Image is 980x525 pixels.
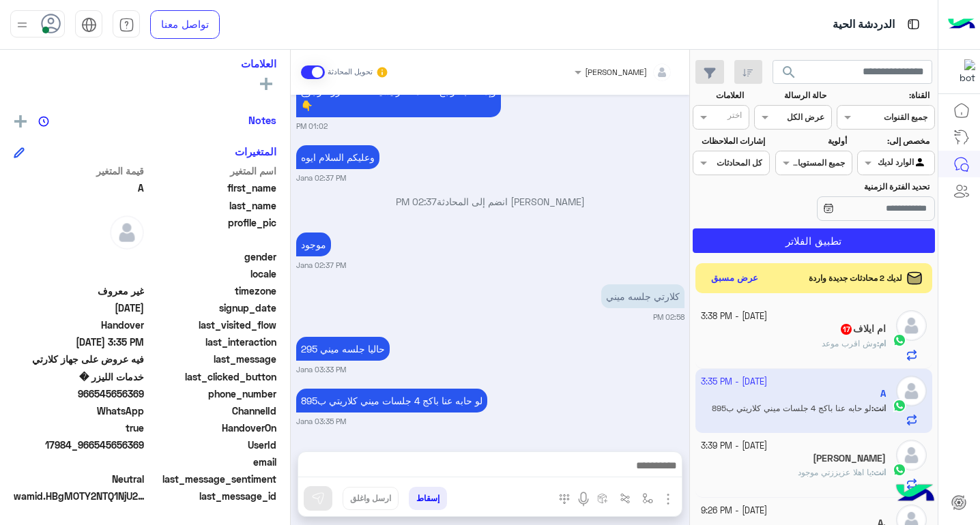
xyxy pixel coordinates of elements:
[296,194,684,209] p: [PERSON_NAME] انضم إلى المحادثة
[147,335,277,349] span: last_interaction
[296,172,346,183] small: Jana 02:37 PM
[813,453,886,464] h5: SAM
[694,135,764,147] label: إشارات الملاحظات
[706,269,764,288] button: عرض مسبق
[653,312,684,322] small: 02:58 PM
[14,472,144,486] span: 0
[113,10,140,39] a: tab
[396,196,437,207] span: 02:37 PM
[614,487,637,509] button: Trigger scenario
[896,440,927,470] img: defaultAdmin.png
[147,455,277,469] span: email
[81,17,97,33] img: tab
[14,284,144,298] span: غير معروف
[781,64,797,80] span: search
[147,318,277,332] span: last_visited_flow
[777,181,929,193] label: تحديد الفترة الزمنية
[296,232,331,256] p: 13/10/2025, 2:37 PM
[296,416,346,427] small: Jana 03:35 PM
[660,491,676,507] img: send attachment
[147,164,277,178] span: اسم المتغير
[311,492,325,505] img: send message
[597,493,608,504] img: create order
[147,352,277,366] span: last_message
[14,318,144,332] span: Handover
[891,470,939,518] img: hulul-logo.png
[14,421,144,435] span: true
[727,109,744,125] div: اختر
[14,404,144,418] span: 2
[601,284,684,308] p: 13/10/2025, 2:58 PM
[874,467,886,477] span: انت
[110,215,144,250] img: defaultAdmin.png
[879,338,886,348] span: ام
[328,67,373,78] small: تحويل المحادثة
[14,387,144,401] span: 966545656369
[14,267,144,281] span: null
[14,181,144,195] span: A
[701,310,767,323] small: [DATE] - 3:38 PM
[296,121,328,132] small: 01:02 PM
[147,404,277,418] span: ChannelId
[559,494,570,505] img: make a call
[642,493,653,504] img: select flow
[248,114,276,126] h6: Notes
[147,181,277,195] span: first_name
[147,198,277,213] span: last_name
[296,337,390,361] p: 13/10/2025, 3:33 PM
[893,463,906,477] img: WhatsApp
[14,250,144,264] span: null
[153,489,276,503] span: last_message_id
[877,338,886,348] b: :
[620,493,631,504] img: Trigger scenario
[296,145,379,169] p: 13/10/2025, 2:37 PM
[14,57,276,70] h6: العلامات
[147,421,277,435] span: HandoverOn
[701,440,767,453] small: [DATE] - 3:39 PM
[948,10,975,39] img: Logo
[235,145,276,157] h6: المتغيرات
[798,467,871,477] span: يا اهلا عزيززتي موجود
[893,333,906,347] img: WhatsApp
[119,17,134,33] img: tab
[296,389,487,412] p: 13/10/2025, 3:35 PM
[839,323,886,335] h5: ام ايلاف
[841,324,852,335] span: 17
[14,352,144,366] span: فيه عروض على جهاز كلارتي
[777,135,847,147] label: أولوية
[575,491,592,507] img: send voice note
[147,284,277,298] span: timezone
[147,438,277,452] span: UserId
[822,338,877,348] span: وش اقرب موعد
[701,505,767,517] small: [DATE] - 9:26 PM
[150,10,220,39] a: تواصل معنا
[147,215,277,247] span: profile_pic
[809,272,902,284] span: لديك 2 محادثات جديدة واردة
[343,487,399,510] button: ارسل واغلق
[905,16,922,33] img: tab
[693,228,935,253] button: تطبيق الفلاتر
[756,89,826,102] label: حالة الرسالة
[296,364,346,375] small: Jana 03:33 PM
[147,472,277,486] span: last_message_sentiment
[859,135,929,147] label: مخصص إلى:
[637,487,659,509] button: select flow
[147,301,277,315] span: signup_date
[14,335,144,349] span: 2025-10-13T12:35:13.3999839Z
[147,250,277,264] span: gender
[38,116,49,127] img: notes
[871,467,886,477] b: :
[694,89,744,102] label: العلامات
[14,370,144,384] span: خدمات الليزر �
[14,301,144,315] span: 2025-10-13T10:01:23.044Z
[839,89,930,102] label: القناة:
[585,67,647,77] span: [PERSON_NAME]
[147,387,277,401] span: phone_number
[14,164,144,178] span: قيمة المتغير
[592,487,614,509] button: create order
[14,16,31,33] img: profile
[409,487,447,510] button: إسقاط
[896,310,927,341] img: defaultAdmin.png
[296,260,346,271] small: Jana 02:37 PM
[14,489,150,503] span: wamid.HBgMOTY2NTQ1NjU2MzY5FQIAEhgUM0E4RDUzNTQzOUM2RjI5QjBDMUQA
